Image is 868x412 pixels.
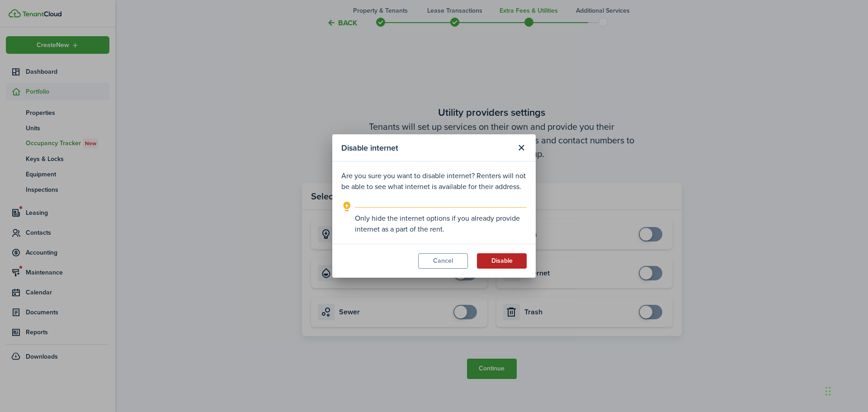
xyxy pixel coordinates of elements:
[355,213,527,235] explanation-description: Only hide the internet options if you already provide internet as a part of the rent.
[826,378,831,405] div: Drag
[514,140,529,156] button: Close modal
[418,253,468,269] button: Cancel
[341,170,527,192] p: Are you sure you want to disable internet? Renters will not be able to see what internet is avail...
[341,139,511,156] modal-title: Disable internet
[823,369,868,412] iframe: Chat Widget
[477,253,527,269] button: Disable
[341,201,353,212] i: outline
